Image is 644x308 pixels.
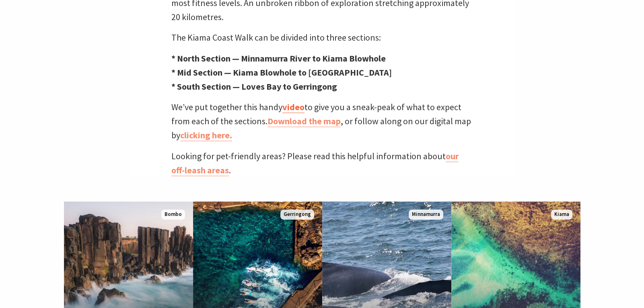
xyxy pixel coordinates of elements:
span: Minnamurra [409,209,443,220]
span: Gerringong [280,209,314,220]
span: Kiama [551,209,572,220]
strong: * Mid Section — Kiama Blowhole to [GEOGRAPHIC_DATA] [171,67,392,78]
a: Download the map [267,115,341,127]
p: The Kiama Coast Walk can be divided into three sections: [171,31,473,45]
strong: * North Section — Minnamurra River to Kiama Blowhole [171,53,386,64]
span: Bombo [161,209,185,220]
p: We’ve put together this handy to give you a sneak-peak of what to expect from each of the section... [171,100,473,143]
p: Looking for pet-friendly areas? Please read this helpful information about . [171,149,473,177]
a: video [282,101,305,113]
a: our off-leash areas [171,150,459,176]
strong: * South Section — Loves Bay to Gerringong [171,81,337,92]
a: clicking here. [180,129,232,141]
